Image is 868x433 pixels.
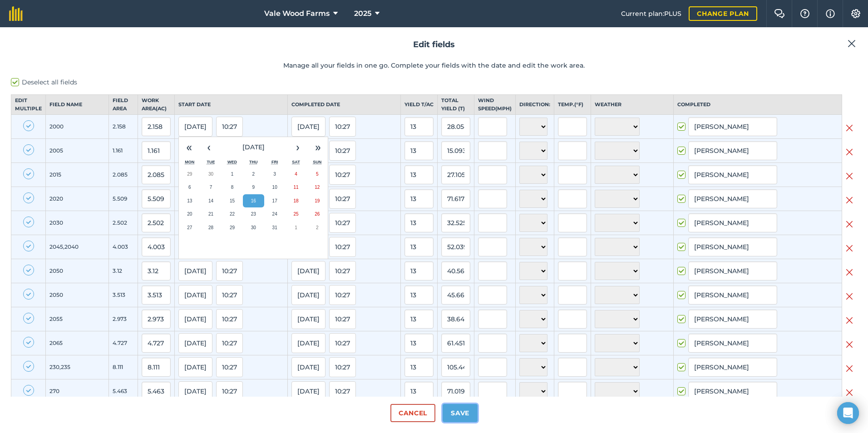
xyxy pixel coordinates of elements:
[109,307,138,331] td: 2.973
[848,38,856,49] img: svg+xml;base64,PHN2ZyB4bWxucz0iaHR0cDovL3d3dy53My5vcmcvMjAwMC9zdmciIHdpZHRoPSIyMiIgaGVpZ2h0PSIzMC...
[329,285,356,305] button: 10:27
[291,357,325,377] button: [DATE]
[329,309,356,329] button: 10:27
[243,194,264,208] button: October 16, 2025
[591,95,674,115] th: Weather
[291,285,325,305] button: [DATE]
[179,207,200,221] button: October 20, 2025
[222,167,243,181] button: October 1, 2025
[179,194,200,208] button: October 13, 2025
[846,243,853,254] img: svg+xml;base64,PHN2ZyB4bWxucz0iaHR0cDovL3d3dy53My5vcmcvMjAwMC9zdmciIHdpZHRoPSIyMiIgaGVpZ2h0PSIzMC...
[46,187,109,211] td: 2020
[295,172,297,177] abbr: October 4, 2025
[846,387,853,398] img: svg+xml;base64,PHN2ZyB4bWxucz0iaHR0cDovL3d3dy53My5vcmcvMjAwMC9zdmciIHdpZHRoPSIyMiIgaGVpZ2h0PSIzMC...
[315,185,320,190] abbr: October 12, 2025
[252,172,255,177] abbr: October 2, 2025
[846,123,853,133] img: svg+xml;base64,PHN2ZyB4bWxucz0iaHR0cDovL3d3dy53My5vcmcvMjAwMC9zdmciIHdpZHRoPSIyMiIgaGVpZ2h0PSIzMC...
[313,160,321,164] abbr: Sunday
[188,185,191,190] abbr: October 6, 2025
[554,95,591,115] th: Temp. ( ° F )
[178,333,212,353] button: [DATE]
[199,137,219,157] button: ‹
[264,194,286,208] button: October 17, 2025
[187,172,192,177] abbr: September 29, 2025
[178,381,212,401] button: [DATE]
[109,163,138,187] td: 2.085
[231,172,234,177] abbr: October 1, 2025
[216,309,243,329] button: 10:27
[109,139,138,163] td: 1.161
[46,139,109,163] td: 2005
[329,117,356,137] button: 10:27
[846,195,853,206] img: svg+xml;base64,PHN2ZyB4bWxucz0iaHR0cDovL3d3dy53My5vcmcvMjAwMC9zdmciIHdpZHRoPSIyMiIgaGVpZ2h0PSIzMC...
[306,194,328,208] button: October 19, 2025
[200,194,222,208] button: October 14, 2025
[329,333,356,353] button: 10:27
[443,404,478,422] button: Save
[329,381,356,401] button: 10:27
[178,117,212,137] button: [DATE]
[208,198,213,203] abbr: October 14, 2025
[264,181,286,194] button: October 10, 2025
[251,225,256,230] abbr: October 30, 2025
[222,194,243,208] button: October 15, 2025
[251,212,256,216] abbr: October 23, 2025
[200,207,222,221] button: October 21, 2025
[222,207,243,221] button: October 22, 2025
[200,167,222,181] button: September 30, 2025
[46,379,109,403] td: 270
[286,194,307,208] button: October 18, 2025
[179,167,200,181] button: September 29, 2025
[264,8,330,19] span: Vale Wood Farms
[306,181,328,194] button: October 12, 2025
[288,95,401,115] th: Completed date
[329,165,356,185] button: 10:27
[230,212,235,216] abbr: October 22, 2025
[178,261,212,281] button: [DATE]
[11,60,857,70] p: Manage all your fields in one go. Complete your fields with the date and edit the work area.
[46,283,109,307] td: 2050
[846,147,853,157] img: svg+xml;base64,PHN2ZyB4bWxucz0iaHR0cDovL3d3dy53My5vcmcvMjAwMC9zdmciIHdpZHRoPSIyMiIgaGVpZ2h0PSIzMC...
[292,160,300,164] abbr: Saturday
[208,225,213,230] abbr: October 28, 2025
[46,235,109,259] td: 2045,2040
[210,185,212,190] abbr: October 7, 2025
[251,198,256,203] abbr: October 16, 2025
[438,95,474,115] th: Total yield ( t )
[243,207,264,221] button: October 23, 2025
[46,355,109,379] td: 230,235
[187,225,192,230] abbr: October 27, 2025
[216,117,243,137] button: 10:27
[178,357,212,377] button: [DATE]
[109,379,138,403] td: 5.463
[46,259,109,283] td: 2050
[252,185,255,190] abbr: October 9, 2025
[846,363,853,374] img: svg+xml;base64,PHN2ZyB4bWxucz0iaHR0cDovL3d3dy53My5vcmcvMjAwMC9zdmciIHdpZHRoPSIyMiIgaGVpZ2h0PSIzMC...
[216,261,243,281] button: 10:27
[774,9,785,18] img: Two speech bubbles overlapping with the left bubble in the forefront
[329,213,356,233] button: 10:27
[291,333,325,353] button: [DATE]
[837,402,859,424] div: Open Intercom Messenger
[46,95,109,115] th: Field name
[293,185,298,190] abbr: October 11, 2025
[329,189,356,209] button: 10:27
[401,95,438,115] th: Yield t / Ac
[673,95,842,115] th: Completed
[390,404,435,422] button: Cancel
[179,181,200,194] button: October 6, 2025
[846,267,853,278] img: svg+xml;base64,PHN2ZyB4bWxucz0iaHR0cDovL3d3dy53My5vcmcvMjAwMC9zdmciIHdpZHRoPSIyMiIgaGVpZ2h0PSIzMC...
[219,137,288,157] button: [DATE]
[216,381,243,401] button: 10:27
[516,95,554,115] th: Direction:
[271,160,278,164] abbr: Friday
[272,198,277,203] abbr: October 17, 2025
[230,225,235,230] abbr: October 29, 2025
[316,172,319,177] abbr: October 5, 2025
[306,167,328,181] button: October 5, 2025
[243,221,264,235] button: October 30, 2025
[46,115,109,139] td: 2000
[846,219,853,230] img: svg+xml;base64,PHN2ZyB4bWxucz0iaHR0cDovL3d3dy53My5vcmcvMjAwMC9zdmciIHdpZHRoPSIyMiIgaGVpZ2h0PSIzMC...
[243,167,264,181] button: October 2, 2025
[175,95,288,115] th: Start date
